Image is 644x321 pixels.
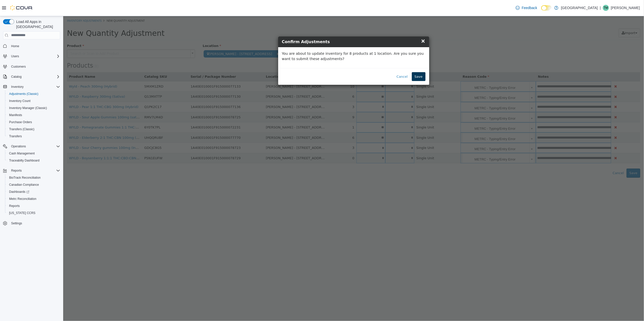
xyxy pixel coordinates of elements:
[331,56,347,65] button: Cancel
[1,83,62,90] button: Inventory
[7,119,60,125] span: Purchase Orders
[11,65,26,69] span: Customers
[7,126,36,132] a: Transfers (Classic)
[5,126,62,133] button: Transfers (Classic)
[9,53,21,59] button: Users
[358,22,362,28] span: ×
[219,35,362,45] p: You are about to update inventory for 8 products at 1 location. Are you sure you want to submit t...
[7,105,60,111] span: Inventory Manager (Classic)
[9,84,26,90] button: Inventory
[7,182,41,188] a: Canadian Compliance
[11,144,26,148] span: Operations
[7,189,31,195] a: Dashboards
[1,53,62,60] button: Users
[9,183,39,187] span: Canadian Compliance
[9,151,35,155] span: Cash Management
[9,120,32,124] span: Purchase Orders
[541,5,552,11] input: Dark Mode
[5,202,62,209] button: Reports
[9,113,22,117] span: Manifests
[7,98,60,104] span: Inventory Count
[7,133,60,139] span: Transfers
[11,54,19,58] span: Users
[11,75,21,79] span: Catalog
[1,63,62,70] button: Customers
[219,23,362,29] h4: Confirm Adjustments
[514,3,539,13] a: Feedback
[9,127,34,131] span: Transfers (Classic)
[9,211,35,215] span: [US_STATE] CCRS
[3,40,60,240] nav: Complex example
[7,105,49,111] a: Inventory Manager (Classic)
[5,195,62,202] button: Metrc Reconciliation
[5,181,62,188] button: Canadian Compliance
[7,210,60,216] span: Washington CCRS
[7,210,37,216] a: [US_STATE] CCRS
[9,176,41,180] span: BioTrack Reconciliation
[1,73,62,80] button: Catalog
[5,174,62,181] button: BioTrack Reconciliation
[9,197,36,201] span: Metrc Reconciliation
[9,43,60,49] span: Home
[7,150,60,156] span: Cash Management
[603,5,609,11] div: Tre Mace
[1,42,62,50] button: Home
[5,150,62,157] button: Cash Management
[9,63,60,70] span: Customers
[7,175,43,181] a: BioTrack Reconciliation
[7,112,60,118] span: Manifests
[7,196,38,202] a: Metrc Reconciliation
[7,91,60,97] span: Adjustments (Classic)
[9,84,60,90] span: Inventory
[9,74,23,80] button: Catalog
[9,53,60,59] span: Users
[9,143,28,149] button: Operations
[9,43,21,49] a: Home
[604,5,608,11] span: TM
[7,189,60,195] span: Dashboards
[1,220,62,227] button: Settings
[7,157,60,164] span: Traceabilty Dashboard
[5,97,62,104] button: Inventory Count
[5,188,62,195] a: Dashboards
[11,85,23,89] span: Inventory
[9,168,60,174] span: Reports
[349,56,362,65] button: Save
[600,5,601,11] p: |
[11,221,22,225] span: Settings
[7,203,60,209] span: Reports
[9,74,60,80] span: Catalog
[7,175,60,181] span: BioTrack Reconciliation
[9,143,60,149] span: Operations
[11,169,22,173] span: Reports
[7,196,60,202] span: Metrc Reconciliation
[5,133,62,140] button: Transfers
[7,91,40,97] a: Adjustments (Classic)
[9,190,29,194] span: Dashboards
[9,220,24,226] a: Settings
[5,157,62,164] button: Traceabilty Dashboard
[7,98,33,104] a: Inventory Count
[10,5,33,10] img: Cova
[9,99,31,103] span: Inventory Count
[7,150,37,156] a: Cash Management
[9,64,28,70] a: Customers
[7,133,24,139] a: Transfers
[1,143,62,150] button: Operations
[9,106,47,110] span: Inventory Manager (Classic)
[5,119,62,126] button: Purchase Orders
[7,157,41,164] a: Traceabilty Dashboard
[7,112,24,118] a: Manifests
[9,220,60,226] span: Settings
[9,168,24,174] button: Reports
[7,182,60,188] span: Canadian Compliance
[522,5,537,10] span: Feedback
[14,19,60,29] span: Load All Apps in [GEOGRAPHIC_DATA]
[9,134,22,138] span: Transfers
[7,126,60,132] span: Transfers (Classic)
[9,204,20,208] span: Reports
[561,5,598,11] p: [GEOGRAPHIC_DATA]
[9,92,38,96] span: Adjustments (Classic)
[7,203,22,209] a: Reports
